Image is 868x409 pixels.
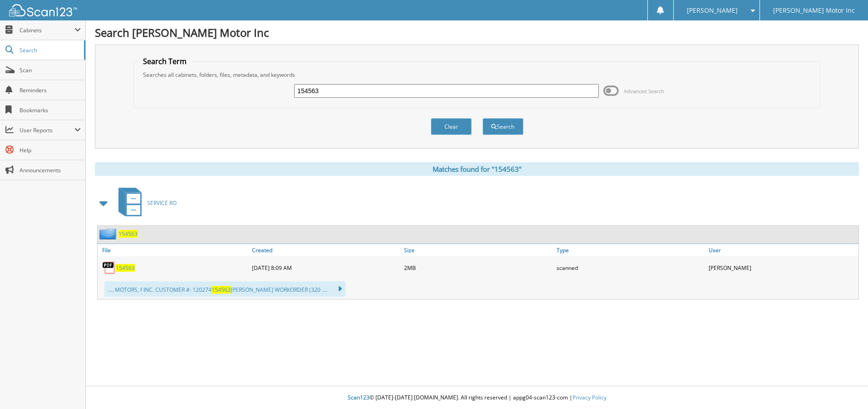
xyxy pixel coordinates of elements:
[483,118,523,135] button: Search
[554,259,706,277] div: scanned
[118,230,138,238] a: 154563
[554,244,706,256] a: Type
[250,259,402,277] div: [DATE] 8:09 AM
[402,244,554,256] a: Size
[773,8,855,13] span: [PERSON_NAME] Motor Inc
[20,166,81,174] span: Announcements
[706,244,858,256] a: User
[20,46,79,54] span: Search
[20,146,81,154] span: Help
[687,8,738,13] span: [PERSON_NAME]
[706,259,858,277] div: [PERSON_NAME]
[113,185,177,221] a: SERVICE RO
[98,244,250,256] a: File
[95,25,859,40] h1: Search [PERSON_NAME] Motor Inc
[86,387,868,409] div: © [DATE]-[DATE] [DOMAIN_NAME]. All rights reserved | appg04-scan123-com |
[402,259,554,277] div: 2MB
[99,228,118,239] img: folder2.png
[572,394,607,401] a: Privacy Policy
[138,71,815,79] div: Searches all cabinets, folders, files, metadata, and keywords
[348,394,370,401] span: Scan123
[250,244,402,256] a: Created
[20,26,74,34] span: Cabinets
[212,286,231,294] span: 154563
[20,86,81,94] span: Reminders
[9,4,77,16] img: scan123-logo-white.svg
[823,365,868,409] iframe: Chat Widget
[102,261,116,274] img: PDF.png
[147,199,177,207] span: SERVICE RO
[20,66,81,74] span: Scan
[116,264,135,272] a: 154563
[138,56,191,66] legend: Search Term
[20,106,81,114] span: Bookmarks
[431,118,472,135] button: Clear
[624,88,664,95] span: Advanced Search
[95,162,859,176] div: Matches found for "154563"
[20,126,74,134] span: User Reports
[104,281,345,297] div: .... MOTORS, f INC. CUSTOMER #: 120274 [PERSON_NAME] WORKORDER (320 ....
